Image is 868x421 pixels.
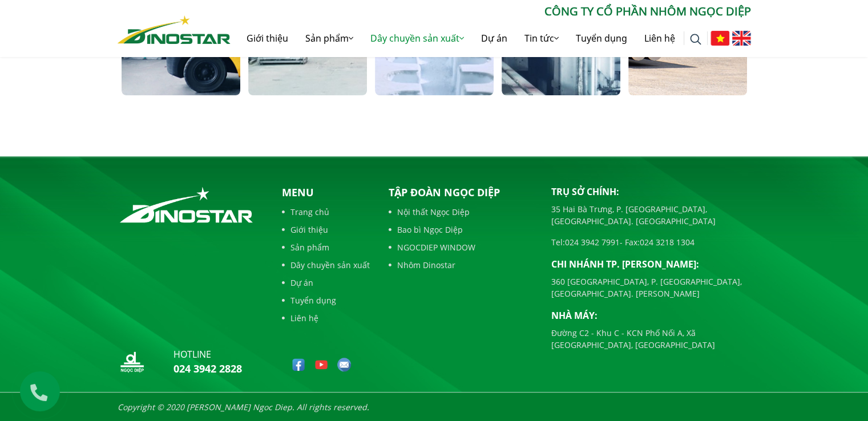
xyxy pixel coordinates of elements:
[282,224,370,236] a: Giới thiệu
[551,309,751,322] p: Nhà máy:
[551,257,751,271] p: Chi nhánh TP. [PERSON_NAME]:
[282,294,370,306] a: Tuyển dụng
[640,237,695,248] a: 024 3218 1304
[389,259,534,271] a: Nhôm Dinostar
[551,327,751,351] p: Đường C2 - Khu C - KCN Phố Nối A, Xã [GEOGRAPHIC_DATA], [GEOGRAPHIC_DATA]
[389,185,534,200] p: Tập đoàn Ngọc Diệp
[118,15,231,44] img: Nhôm Dinostar
[565,237,620,248] a: 024 3942 7991
[710,31,729,46] img: Tiếng Việt
[389,241,534,253] a: NGOCDIEP WINDOW
[516,20,567,56] a: Tin tức
[551,185,751,199] p: Trụ sở chính:
[362,20,473,56] a: Dây chuyền sản xuất
[118,185,255,225] img: logo_footer
[567,20,636,56] a: Tuyển dụng
[389,206,534,218] a: Nội thất Ngọc Diệp
[636,20,684,56] a: Liên hệ
[551,236,751,248] p: Tel: - Fax:
[551,203,751,227] p: 35 Hai Bà Trưng, P. [GEOGRAPHIC_DATA], [GEOGRAPHIC_DATA]. [GEOGRAPHIC_DATA]
[173,347,242,361] p: hotline
[238,20,297,56] a: Giới thiệu
[118,402,369,412] i: Copyright © 2020 [PERSON_NAME] Ngoc Diep. All rights reserved.
[118,347,146,376] img: logo_nd_footer
[282,185,370,200] p: Menu
[282,312,370,324] a: Liên hệ
[551,276,751,299] p: 360 [GEOGRAPHIC_DATA], P. [GEOGRAPHIC_DATA], [GEOGRAPHIC_DATA]. [PERSON_NAME]
[282,241,370,253] a: Sản phẩm
[173,362,242,375] a: 024 3942 2828
[690,34,701,45] img: search
[297,20,362,56] a: Sản phẩm
[231,3,751,20] p: CÔNG TY CỔ PHẦN NHÔM NGỌC DIỆP
[282,206,370,218] a: Trang chủ
[389,224,534,236] a: Bao bì Ngọc Diệp
[732,31,751,46] img: English
[473,20,516,56] a: Dự án
[282,259,370,271] a: Dây chuyền sản xuất
[282,277,370,289] a: Dự án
